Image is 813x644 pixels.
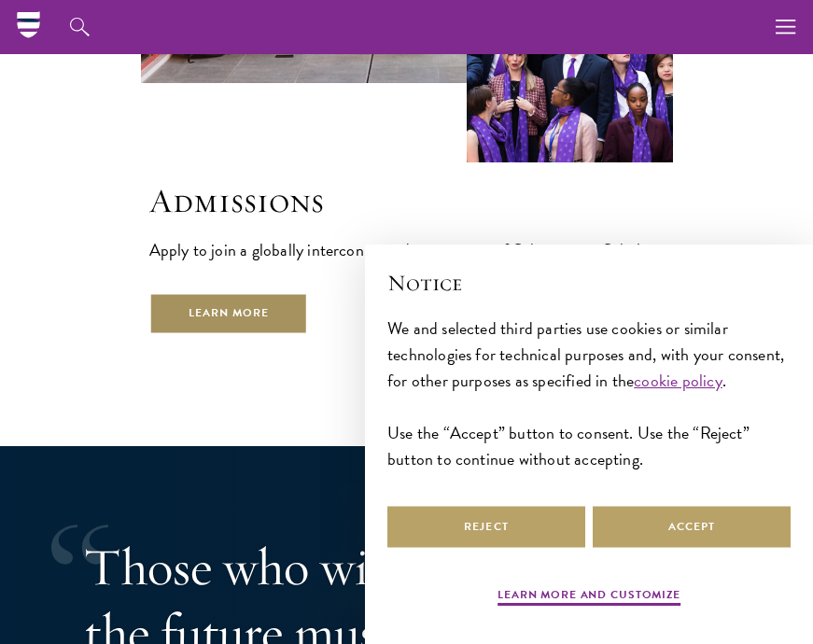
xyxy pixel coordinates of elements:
[498,586,680,609] button: Learn more and customize
[387,267,791,299] h2: Notice
[387,506,585,548] button: Reject
[593,506,791,548] button: Accept
[149,181,665,221] h2: Admissions
[634,368,722,393] a: cookie policy
[387,315,791,472] div: We and selected third parties use cookies or similar technologies for technical purposes and, wit...
[149,292,309,334] a: Learn More
[149,236,665,264] p: Apply to join a globally interconnected community of Schwarzman Scholars.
